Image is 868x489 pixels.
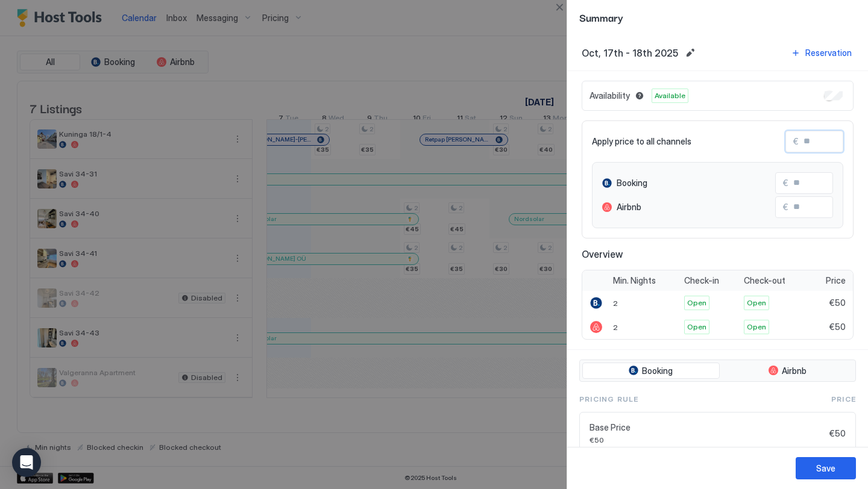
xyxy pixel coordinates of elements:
[684,275,719,286] span: Check-in
[722,363,854,379] button: Airbnb
[590,90,630,101] span: Availability
[655,90,685,101] span: Available
[782,366,807,376] span: Airbnb
[744,275,785,286] span: Check-out
[783,202,788,213] span: €
[747,322,766,332] span: Open
[796,457,856,479] button: Save
[805,46,852,59] div: Reservation
[582,248,854,260] span: Overview
[829,297,846,308] span: €50
[590,435,825,444] span: €50
[793,136,799,147] span: €
[613,299,618,308] span: 2
[783,178,788,188] span: €
[683,46,697,60] button: Edit date range
[747,297,766,308] span: Open
[613,323,618,332] span: 2
[829,428,846,439] span: €50
[12,448,41,477] div: Open Intercom Messenger
[579,10,856,25] span: Summary
[632,89,647,103] button: Blocked dates override all pricing rules and remain unavailable until manually unblocked
[592,136,691,147] span: Apply price to all channels
[579,360,856,382] div: tab-group
[687,297,706,308] span: Open
[687,322,706,332] span: Open
[613,275,656,286] span: Min. Nights
[582,47,678,59] span: Oct, 17th - 18th 2025
[617,178,647,188] span: Booking
[831,394,856,405] span: Price
[816,462,835,475] div: Save
[579,394,638,405] span: Pricing Rule
[617,202,641,213] span: Airbnb
[582,363,720,379] button: Booking
[826,275,846,286] span: Price
[642,366,673,376] span: Booking
[590,422,825,433] span: Base Price
[789,45,854,61] button: Reservation
[829,322,846,332] span: €50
